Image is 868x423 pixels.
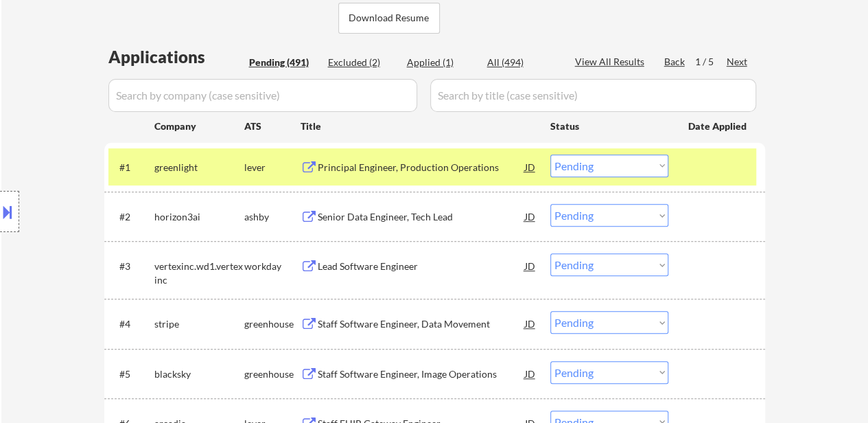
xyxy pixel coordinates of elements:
div: Lead Software Engineer [318,260,525,273]
div: Date Applied [688,119,749,133]
div: Senior Data Engineer, Tech Lead [318,210,525,224]
div: greenhouse [244,367,301,381]
div: Staff Software Engineer, Data Movement [318,317,525,331]
div: JD [524,204,537,229]
div: Applications [108,49,244,65]
input: Search by company (case sensitive) [108,79,417,112]
div: Excluded (2) [328,56,397,69]
input: Search by title (case sensitive) [430,79,756,112]
div: ashby [244,210,301,224]
div: Pending (491) [249,56,318,69]
div: ATS [244,119,301,133]
div: Status [550,113,668,138]
div: 1 / 5 [695,55,727,69]
div: blacksky [154,367,244,381]
button: Download Resume [338,3,440,34]
div: JD [524,155,537,179]
div: Applied (1) [407,56,476,69]
div: Principal Engineer, Production Operations [318,161,525,174]
div: greenhouse [244,317,301,331]
div: lever [244,161,301,174]
div: workday [244,260,301,273]
div: JD [524,361,537,386]
div: Title [301,119,537,133]
div: JD [524,253,537,278]
div: #5 [119,367,143,381]
div: Next [727,55,749,69]
div: Back [664,55,686,69]
div: Staff Software Engineer, Image Operations [318,367,525,381]
div: All (494) [487,56,556,69]
div: JD [524,311,537,336]
div: View All Results [575,55,648,69]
